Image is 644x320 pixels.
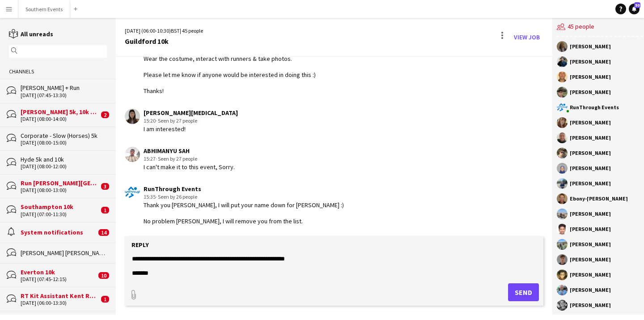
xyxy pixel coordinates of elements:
[21,228,96,236] div: System notifications
[570,105,619,110] div: RunThrough Events
[570,59,611,64] div: [PERSON_NAME]
[156,117,197,124] span: · Seen by 27 people
[21,268,96,276] div: Everton 10k
[21,155,107,163] div: Hyde 5k and 10k
[101,207,109,213] span: 1
[557,18,643,37] div: 45 people
[98,229,109,236] span: 14
[144,38,350,95] div: 📣 We’re looking for someone to help out with the below job role on the day: 🎭 [PERSON_NAME] the R...
[144,193,344,201] div: 15:35
[570,135,611,141] div: [PERSON_NAME]
[101,296,109,303] span: 1
[21,179,99,187] div: Run [PERSON_NAME][GEOGRAPHIC_DATA]
[570,181,611,186] div: [PERSON_NAME]
[570,226,611,232] div: [PERSON_NAME]
[21,92,107,98] div: [DATE] (07:45-13:30)
[144,125,238,133] div: I am interested!
[144,185,344,193] div: RunThrough Events
[101,183,109,190] span: 3
[9,30,53,38] a: All unreads
[570,166,611,171] div: [PERSON_NAME]
[21,203,99,211] div: Southampton 10k
[570,303,611,308] div: [PERSON_NAME]
[570,287,611,293] div: [PERSON_NAME]
[131,241,149,249] label: Reply
[570,196,628,201] div: Ebony-[PERSON_NAME]
[570,211,611,217] div: [PERSON_NAME]
[21,84,107,92] div: [PERSON_NAME] + Run
[634,2,640,8] span: 50
[21,140,107,146] div: [DATE] (08:00-15:00)
[21,300,99,306] div: [DATE] (06:00-13:30)
[125,37,203,45] div: Guildford 10k
[21,276,96,282] div: [DATE] (07:45-12:15)
[570,242,611,247] div: [PERSON_NAME]
[21,163,107,170] div: [DATE] (08:00-12:00)
[570,44,611,49] div: [PERSON_NAME]
[144,117,238,125] div: 15:20
[21,187,99,193] div: [DATE] (08:00-13:00)
[21,292,99,300] div: RT Kit Assistant Kent Running Festival
[144,109,238,117] div: [PERSON_NAME][MEDICAL_DATA]
[570,90,611,95] div: [PERSON_NAME]
[570,150,611,156] div: [PERSON_NAME]
[144,201,344,226] div: Thank you [PERSON_NAME], I will put your name down for [PERSON_NAME] :) No problem [PERSON_NAME],...
[144,155,235,163] div: 15:27
[21,249,107,257] div: [PERSON_NAME] [PERSON_NAME]
[510,30,543,44] a: View Job
[570,74,611,80] div: [PERSON_NAME]
[570,120,611,125] div: [PERSON_NAME]
[101,111,109,118] span: 2
[21,116,99,122] div: [DATE] (08:00-14:00)
[156,193,197,200] span: · Seen by 26 people
[508,283,539,301] button: Send
[21,132,107,140] div: Corporate - Slow (Horses) 5k
[171,27,180,34] span: BST
[21,108,99,116] div: [PERSON_NAME] 5k, 10k & HM
[156,155,197,162] span: · Seen by 27 people
[21,211,99,218] div: [DATE] (07:00-11:30)
[98,272,109,279] span: 10
[144,163,235,171] div: I can't make it to this event, Sorry.
[629,4,640,14] a: 50
[570,257,611,262] div: [PERSON_NAME]
[18,0,70,18] button: Southern Events
[125,27,203,35] div: [DATE] (06:00-10:30) | 45 people
[144,147,235,155] div: ABHIMANYU SAH
[570,272,611,277] div: [PERSON_NAME]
